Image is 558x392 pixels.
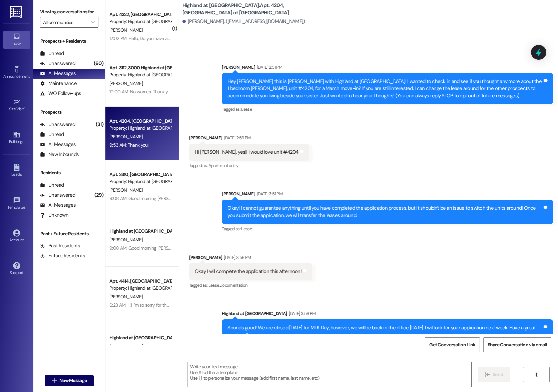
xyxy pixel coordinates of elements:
[30,73,31,78] span: •
[33,109,105,116] div: Prospects
[33,230,105,237] div: Past + Future Residents
[182,18,305,25] div: [PERSON_NAME]. ([EMAIL_ADDRESS][DOMAIN_NAME])
[109,125,171,132] div: Property: Highland at [GEOGRAPHIC_DATA]
[3,260,30,278] a: Support
[40,212,68,219] div: Unknown
[45,375,94,386] button: New Message
[241,226,252,232] span: Lease
[109,118,171,125] div: Apt. 4204, [GEOGRAPHIC_DATA] at [GEOGRAPHIC_DATA]
[189,254,312,263] div: [PERSON_NAME]
[222,190,553,200] div: [PERSON_NAME]
[92,58,105,69] div: (60)
[195,149,299,156] div: Hi [PERSON_NAME], yes!! I would love unit #4204
[182,2,316,16] b: Highland at [GEOGRAPHIC_DATA]: Apt. 4204, [GEOGRAPHIC_DATA] at [GEOGRAPHIC_DATA]
[93,190,105,200] div: (29)
[109,334,171,341] div: Highland at [GEOGRAPHIC_DATA]
[109,178,171,185] div: Property: Highland at [GEOGRAPHIC_DATA]
[40,242,80,249] div: Past Residents
[3,31,30,49] a: Inbox
[59,377,87,384] span: New Message
[255,64,282,71] div: [DATE] 2:51 PM
[195,268,302,275] div: Okay I will complete the application this afternoon!
[43,17,88,28] input: All communities
[219,282,247,288] span: Documentation
[109,142,149,148] div: 9:53 AM: Thank you!
[109,27,143,33] span: [PERSON_NAME]
[287,310,316,317] div: [DATE] 3:56 PM
[24,106,25,110] span: •
[40,50,64,57] div: Unread
[40,131,64,138] div: Unread
[109,71,171,78] div: Property: Highland at [GEOGRAPHIC_DATA]
[40,141,76,148] div: All Messages
[109,294,143,300] span: [PERSON_NAME]
[94,119,105,130] div: (31)
[189,161,309,170] div: Tagged as:
[493,371,503,378] span: Send
[109,18,171,25] div: Property: Highland at [GEOGRAPHIC_DATA]
[222,134,250,141] div: [DATE] 2:56 PM
[109,35,398,41] div: 12:02 PM: Hello, Do you have a Parcel Locker? I have something that says it was delivered on [DAT...
[109,285,171,292] div: Property: Highland at [GEOGRAPHIC_DATA]
[109,245,524,251] div: 9:08 AM: Good morning [PERSON_NAME]! As a friendly reminder, your renewal lease is generated and ...
[227,205,542,219] div: Okay! I cannot guarantee anything until you have completed the application process, but it should...
[40,252,85,259] div: Future Residents
[91,20,95,25] i: 
[241,106,252,112] span: Lease
[222,310,553,319] div: Highland at [GEOGRAPHIC_DATA]
[485,372,490,377] i: 
[227,324,542,339] div: Sounds good! We are closed [DATE] for MLK Day; however, we will be back in the office [DATE]. I w...
[33,38,105,45] div: Prospects + Residents
[3,227,30,245] a: Account
[109,134,143,140] span: [PERSON_NAME]
[40,151,79,158] div: New Inbounds
[3,129,30,147] a: Buildings
[40,80,77,87] div: Maintenance
[488,341,547,348] span: Share Conversation via email
[534,372,539,377] i: 
[33,169,105,176] div: Residents
[40,192,75,199] div: Unanswered
[109,80,143,86] span: [PERSON_NAME]
[109,64,171,71] div: Apt. 3112, 3000 Highland at [GEOGRAPHIC_DATA]
[109,171,171,178] div: Apt. 3310, [GEOGRAPHIC_DATA] at [GEOGRAPHIC_DATA]
[483,337,551,352] button: Share Conversation via email
[222,104,553,114] div: Tagged as:
[3,195,30,213] a: Templates •
[222,254,251,261] div: [DATE] 3:56 PM
[429,341,475,348] span: Get Conversation Link
[109,278,171,285] div: Apt. 4414, [GEOGRAPHIC_DATA] at [GEOGRAPHIC_DATA]
[40,60,75,67] div: Unanswered
[26,204,27,209] span: •
[40,90,81,97] div: WO Follow-ups
[3,162,30,180] a: Leads
[189,280,312,290] div: Tagged as:
[40,182,64,189] div: Unread
[40,121,75,128] div: Unanswered
[109,343,143,349] span: [PERSON_NAME]
[109,195,524,201] div: 9:08 AM: Good morning [PERSON_NAME]! As a friendly reminder, your renewal lease is generated and ...
[227,78,542,99] div: Hey [PERSON_NAME] this is [PERSON_NAME] with Highland at [GEOGRAPHIC_DATA]! I wanted to check in ...
[109,228,171,235] div: Highland at [GEOGRAPHIC_DATA]
[208,163,238,168] span: Apartment entry
[222,64,553,73] div: [PERSON_NAME]
[208,282,219,288] span: Lease ,
[3,96,30,114] a: Site Visit •
[425,337,480,352] button: Get Conversation Link
[222,224,553,234] div: Tagged as:
[109,11,171,18] div: Apt. 4322, [GEOGRAPHIC_DATA] at [GEOGRAPHIC_DATA]
[189,134,309,144] div: [PERSON_NAME]
[109,237,143,243] span: [PERSON_NAME]
[478,367,510,382] button: Send
[109,187,143,193] span: [PERSON_NAME]
[52,378,57,383] i: 
[40,7,98,17] label: Viewing conversations for
[109,302,346,308] div: 6:23 AM: Hi! I'm so sorry for the delay in my response! I think I arrived around 2:15 on 9/10 and...
[40,70,76,77] div: All Messages
[109,89,173,95] div: 10:00 AM: No worries. Thank you.
[255,190,283,197] div: [DATE] 3:51 PM
[10,6,23,18] img: ResiDesk Logo
[40,202,76,209] div: All Messages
